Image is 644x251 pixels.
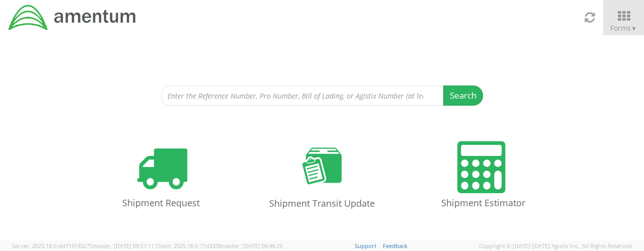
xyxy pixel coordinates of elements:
a: Shipment Request [86,131,236,223]
span: Forms [610,23,637,33]
a: Shipment Estimator [408,131,558,223]
img: dyn-intl-logo-049831509241104b2a82.png [8,4,137,32]
span: Client: 2025.18.0-71d3358 [155,242,283,249]
span: master, [DATE] 09:51:11 [93,242,154,249]
input: Enter the Reference Number, Pro Number, Bill of Lading, or Agistix Number (at least 4 chars) [161,86,444,106]
h4: Shipment Transit Update [257,199,387,209]
span: ▼ [631,24,637,33]
span: Server: 2025.18.0-dd719145275 [12,242,154,249]
h4: Shipment Request [96,198,226,208]
a: Support [355,242,376,249]
h4: Shipment Estimator [418,198,548,208]
span: Copyright © [DATE]-[DATE] Agistix Inc., All Rights Reserved [479,242,632,250]
a: Shipment Transit Update [247,131,397,224]
span: master, [DATE] 09:46:25 [221,242,283,249]
button: Search [443,86,483,106]
a: Feedback [383,242,408,249]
